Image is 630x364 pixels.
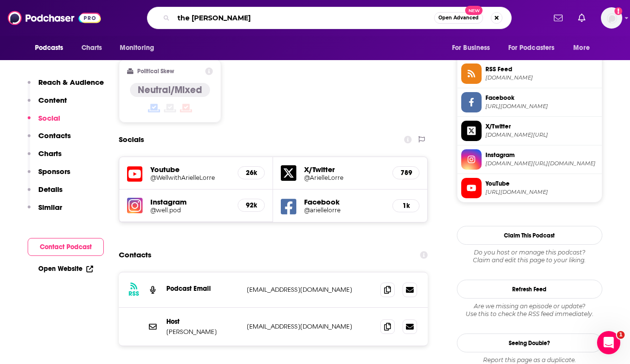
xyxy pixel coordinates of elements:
a: Instagram[DOMAIN_NAME][URL][DOMAIN_NAME] [461,149,598,170]
h5: 92k [246,201,257,209]
p: Details [38,185,63,194]
button: open menu [113,39,167,57]
button: Refresh Feed [457,280,602,299]
a: Charts [75,39,108,57]
a: @well.pod [150,206,230,214]
p: Reach & Audience [38,78,104,87]
div: Are we missing an episode or update? Use this to check the RSS feed immediately. [457,302,602,318]
p: Host [166,317,239,326]
a: RSS Feed[DOMAIN_NAME] [461,63,598,84]
a: Open Website [38,265,93,273]
p: Similar [38,203,62,212]
svg: Add a profile image [614,7,622,15]
p: Podcast Email [166,285,239,293]
button: Charts [28,149,62,167]
button: Show profile menu [601,7,622,29]
button: Similar [28,203,62,221]
h5: Instagram [150,197,230,206]
button: open menu [28,39,76,57]
a: YouTube[URL][DOMAIN_NAME] [461,178,598,198]
button: Contacts [28,131,71,149]
span: rss.art19.com [485,74,598,81]
span: https://www.facebook.com/ariellelorre [485,103,598,110]
img: User Profile [601,7,622,29]
button: Details [28,185,63,203]
h2: Contacts [119,246,151,264]
span: X/Twitter [485,122,598,131]
button: Contact Podcast [28,238,104,256]
a: X/Twitter[DOMAIN_NAME][URL] [461,121,598,141]
button: Reach & Audience [28,78,104,95]
p: Charts [38,149,62,158]
div: Report this page as a duplicate. [457,356,602,364]
span: Facebook [485,94,598,102]
h2: Political Skew [137,68,174,75]
span: Logged in as jennarohl [601,7,622,29]
p: Content [38,95,67,105]
button: Social [28,113,60,131]
img: Podchaser - Follow, Share and Rate Podcasts [8,9,101,27]
a: @ariellelorre [304,206,385,214]
button: Open AdvancedNew [434,12,483,24]
a: Show notifications dropdown [574,10,589,26]
button: Sponsors [28,167,70,185]
iframe: Intercom live chat [597,331,620,354]
span: Open Advanced [438,16,479,20]
h4: Neutral/Mixed [138,84,202,96]
span: For Podcasters [508,41,555,55]
span: Do you host or manage this podcast? [457,249,602,256]
p: [PERSON_NAME] [166,328,239,336]
span: YouTube [485,179,598,188]
span: New [465,6,483,15]
h5: 26k [246,169,257,177]
span: instagram.com/well.pod [485,160,598,167]
span: 1 [617,331,625,339]
a: Facebook[URL][DOMAIN_NAME] [461,92,598,112]
button: Content [28,95,67,113]
span: More [573,41,590,55]
button: open menu [566,39,602,57]
input: Search podcasts, credits, & more... [174,10,434,26]
a: @WellwithArielleLorre [150,174,230,181]
h2: Socials [119,130,144,149]
span: Instagram [485,151,598,159]
h5: 1k [401,202,411,210]
a: Show notifications dropdown [550,10,566,26]
a: @ArielleLorre [304,174,385,181]
button: open menu [502,39,569,57]
h5: 789 [401,169,411,177]
div: Claim and edit this page to your liking. [457,249,602,264]
span: Monitoring [120,41,154,55]
span: RSS Feed [485,65,598,74]
p: [EMAIL_ADDRESS][DOMAIN_NAME] [247,285,373,294]
span: https://www.youtube.com/@WellwithArielleLorre [485,189,598,196]
button: open menu [445,39,502,57]
span: Charts [81,41,102,55]
span: twitter.com/ArielleLorre [485,131,598,139]
span: For Business [452,41,490,55]
p: Social [38,113,60,123]
h5: Youtube [150,165,230,174]
span: Podcasts [35,41,64,55]
button: Claim This Podcast [457,226,602,245]
h5: X/Twitter [304,165,385,174]
h3: RSS [129,290,139,298]
h5: Facebook [304,197,385,206]
p: Contacts [38,131,71,140]
p: [EMAIL_ADDRESS][DOMAIN_NAME] [247,322,373,331]
p: Sponsors [38,167,70,176]
a: Seeing Double? [457,333,602,352]
div: Search podcasts, credits, & more... [147,7,512,29]
img: iconImage [127,198,143,213]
